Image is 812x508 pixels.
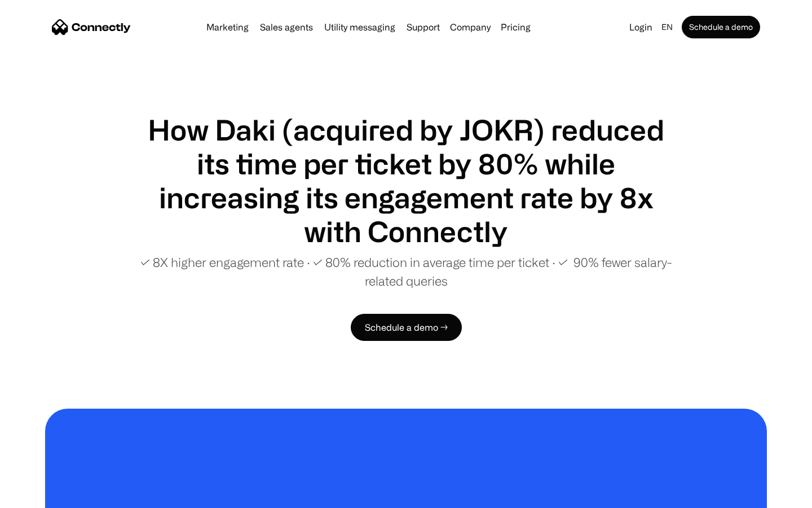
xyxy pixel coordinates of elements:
[320,23,400,32] a: Utility messaging
[682,16,760,38] a: Schedule a demo
[135,113,677,248] h1: How Daki (acquired by JOKR) reduced its time per ticket by 80% while increasing its engagement ra...
[351,314,462,341] a: Schedule a demo →
[135,253,677,290] p: ✓ 8X higher engagement rate ∙ ✓ 80% reduction in average time per ticket ∙ ✓ 90% fewer salary-rel...
[402,23,444,32] a: Support
[202,23,253,32] a: Marketing
[11,487,68,504] aside: Language selected: English
[23,488,68,504] ul: Language list
[625,19,657,35] a: Login
[450,19,491,35] div: Company
[496,23,535,32] a: Pricing
[255,23,317,32] a: Sales agents
[661,19,673,35] div: en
